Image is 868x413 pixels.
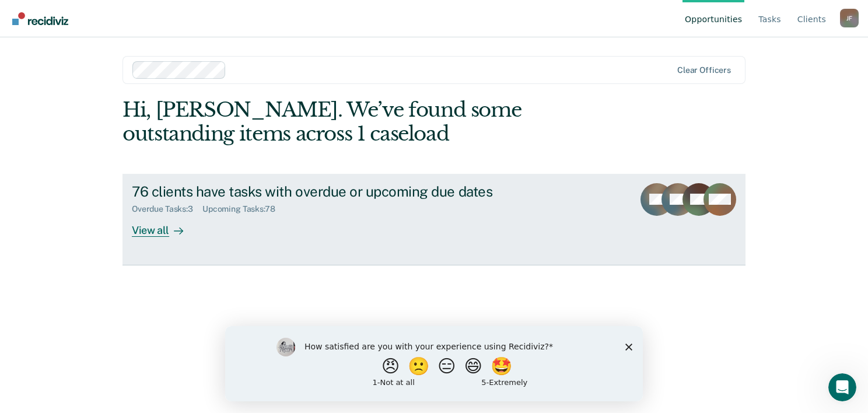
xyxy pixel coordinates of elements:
[840,9,859,27] button: Profile dropdown button
[225,326,643,401] iframe: Survey by Kim from Recidiviz
[12,12,68,25] img: Recidiviz
[840,9,859,27] div: J F
[123,98,621,146] div: Hi, [PERSON_NAME]. We’ve found some outstanding items across 1 caseload
[828,373,856,401] iframe: Intercom live chat
[132,183,541,200] div: 76 clients have tasks with overdue or upcoming due dates
[677,65,731,75] div: Clear officers
[132,204,202,214] div: Overdue Tasks : 3
[123,174,745,265] a: 76 clients have tasks with overdue or upcoming due datesOverdue Tasks:3Upcoming Tasks:78View all
[132,214,197,237] div: View all
[202,204,285,214] div: Upcoming Tasks : 78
